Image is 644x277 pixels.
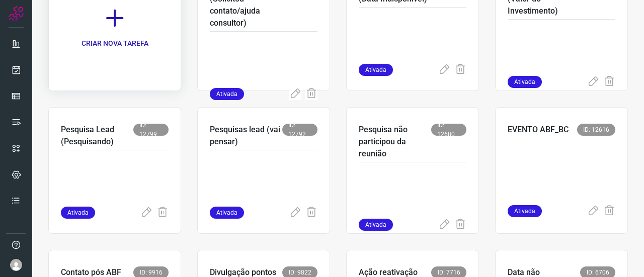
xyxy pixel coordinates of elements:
[577,124,615,136] span: ID: 12616
[61,207,95,219] span: Ativada
[359,219,393,231] span: Ativada
[210,88,244,100] span: Ativada
[210,124,282,148] p: Pesquisas lead (vai pensar)
[282,124,317,136] span: ID: 12792
[210,207,244,219] span: Ativada
[133,124,169,136] span: ID: 12799
[61,124,133,148] p: Pesquisa Lead (Pesquisando)
[508,205,542,217] span: Ativada
[9,6,24,21] img: Logo
[82,38,148,49] p: CRIAR NOVA TAREFA
[10,259,22,271] img: avatar-user-boy.jpg
[431,124,466,136] span: ID: 12680
[359,124,431,160] p: Pesquisa não participou da reunião
[359,64,393,76] span: Ativada
[508,124,569,136] p: EVENTO ABF_BC
[508,76,542,88] span: Ativada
